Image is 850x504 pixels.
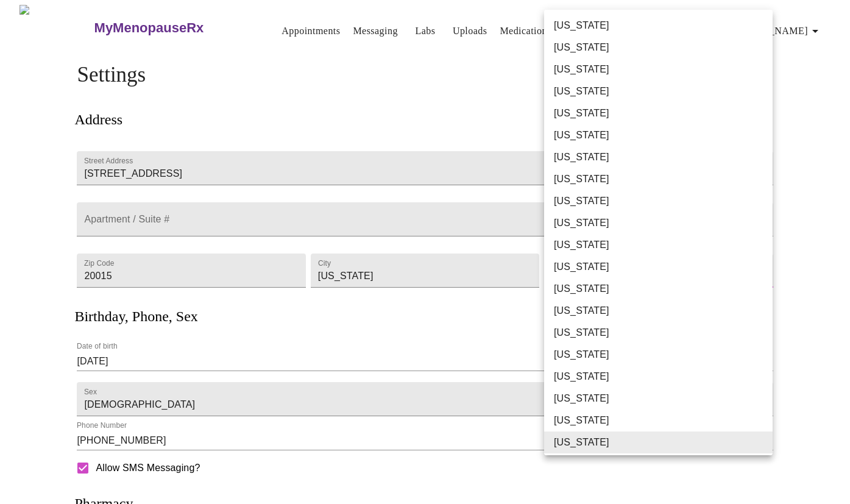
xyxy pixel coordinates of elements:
li: [US_STATE] [544,80,773,102]
li: [US_STATE] [544,234,773,256]
li: [US_STATE] [544,453,773,475]
li: [US_STATE] [544,124,773,146]
li: [US_STATE] [544,322,773,344]
li: [US_STATE] [544,146,773,168]
li: [US_STATE] [544,278,773,300]
li: [US_STATE] [544,59,773,80]
li: [US_STATE] [544,190,773,212]
li: [US_STATE] [544,37,773,59]
li: [US_STATE] [544,168,773,190]
li: [US_STATE] [544,15,773,37]
li: [US_STATE] [544,300,773,322]
li: [US_STATE] [544,410,773,431]
li: [US_STATE] [544,344,773,366]
li: [US_STATE] [544,102,773,124]
li: [US_STATE] [544,366,773,388]
li: [US_STATE] [544,212,773,234]
li: [US_STATE] [544,388,773,410]
li: [US_STATE] [544,256,773,278]
li: [US_STATE] [544,431,773,453]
